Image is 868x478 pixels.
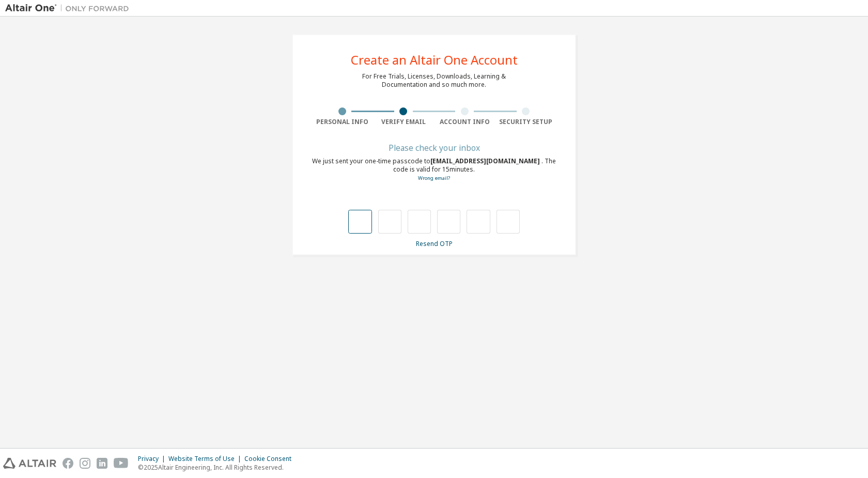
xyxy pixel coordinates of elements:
[5,3,134,13] img: Altair One
[312,157,556,182] div: We just sent your one-time passcode to . The code is valid for 15 minutes.
[418,175,450,181] a: Go back to the registration form
[351,54,518,66] div: Create an Altair One Account
[362,72,506,89] div: For Free Trials, Licenses, Downloads, Learning & Documentation and so much more.
[97,458,107,469] img: linkedin.svg
[434,118,495,126] div: Account Info
[430,157,541,165] span: [EMAIL_ADDRESS][DOMAIN_NAME]
[3,458,56,469] img: altair_logo.svg
[138,455,168,463] div: Privacy
[416,239,453,248] a: Resend OTP
[244,455,298,463] div: Cookie Consent
[312,118,373,126] div: Personal Info
[63,458,73,469] img: facebook.svg
[114,458,129,469] img: youtube.svg
[168,455,244,463] div: Website Terms of Use
[312,145,556,151] div: Please check your inbox
[373,118,435,126] div: Verify Email
[138,463,298,472] p: © 2025 Altair Engineering, Inc. All Rights Reserved.
[495,118,557,126] div: Security Setup
[80,458,90,469] img: instagram.svg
